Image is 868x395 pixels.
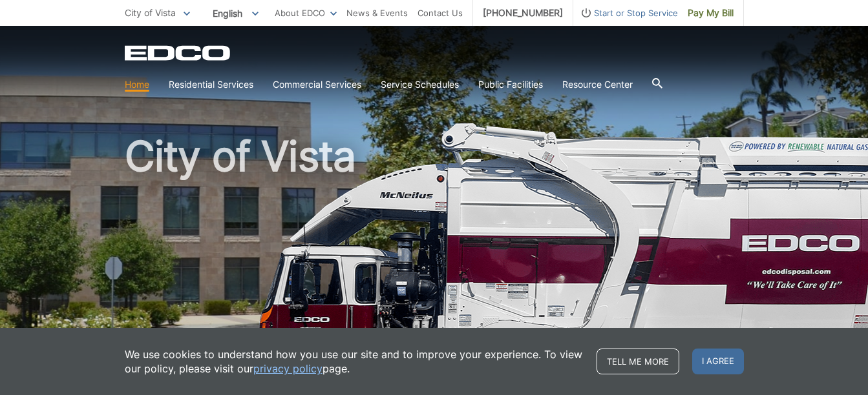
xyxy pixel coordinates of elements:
a: EDCD logo. Return to the homepage. [125,45,232,61]
a: Contact Us [418,6,463,20]
a: Tell me more [597,349,679,374]
a: Service Schedules [381,77,459,92]
span: I agree [692,349,744,374]
a: About EDCO [275,6,337,20]
a: Home [125,77,149,92]
a: Resource Center [562,77,633,92]
a: Commercial Services [273,77,361,92]
span: Pay My Bill [688,6,734,20]
p: We use cookies to understand how you use our site and to improve your experience. To view our pol... [125,347,584,376]
a: News & Events [346,6,408,20]
a: privacy policy [253,361,323,376]
a: Public Facilities [478,77,543,92]
a: Residential Services [169,77,253,92]
span: City of Vista [125,7,176,18]
span: English [203,3,268,24]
